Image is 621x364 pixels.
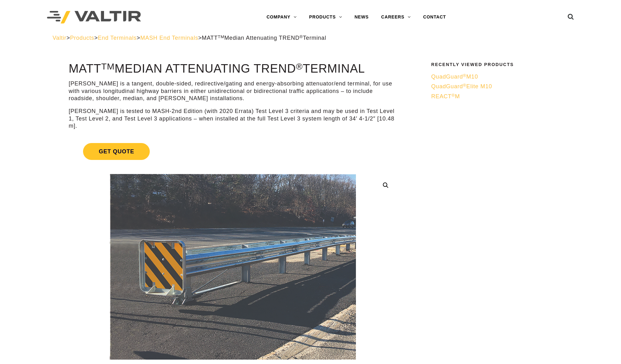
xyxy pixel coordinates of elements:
[69,108,397,130] p: [PERSON_NAME] is tested to MASH-2nd Edition (with 2020 Errata) Test Level 3 criteria and may be u...
[98,35,137,41] a: End Terminals
[431,83,565,90] a: QuadGuard®Elite M10
[218,34,224,39] sup: TM
[463,73,467,78] sup: ®
[53,34,569,42] div: > > > >
[47,11,141,24] img: Valtir
[53,35,66,41] a: Valtir
[431,73,565,80] a: QuadGuard®M10
[70,35,94,41] a: Products
[431,93,460,100] span: REACT M
[69,80,397,102] p: [PERSON_NAME] is a tangent, double-sided, redirective/gating and energy-absorbing attenuator/end ...
[431,83,492,90] span: QuadGuard Elite M10
[375,11,417,23] a: CAREERS
[260,11,303,23] a: COMPANY
[83,143,150,160] span: Get Quote
[348,11,375,23] a: NEWS
[202,35,326,41] span: MATT Median Attenuating TREND Terminal
[431,74,478,80] span: QuadGuard M10
[463,83,467,88] sup: ®
[303,11,348,23] a: PRODUCTS
[431,93,565,100] a: REACT®M
[140,35,198,41] a: MASH End Terminals
[101,61,115,71] sup: TM
[431,62,565,67] h2: Recently Viewed Products
[296,61,303,71] sup: ®
[451,93,455,98] sup: ®
[417,11,452,23] a: CONTACT
[69,62,397,75] h1: MATT Median Attenuating TREND Terminal
[300,34,303,39] sup: ®
[69,136,397,167] a: Get Quote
